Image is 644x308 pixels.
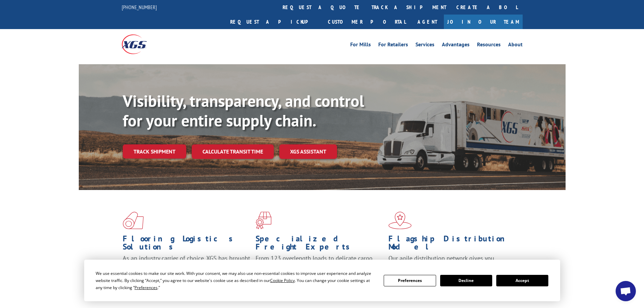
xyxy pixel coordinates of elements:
[123,212,144,229] img: xgs-icon-total-supply-chain-intelligence-red
[256,212,271,229] img: xgs-icon-focused-on-flooring-red
[415,42,434,49] a: Services
[123,254,250,278] span: As an industry carrier of choice, XGS has brought innovation and dedication to flooring logistics...
[616,281,636,301] div: Open chat
[384,275,436,286] button: Preferences
[225,15,323,29] a: Request a pickup
[122,4,157,10] a: [PHONE_NUMBER]
[323,15,411,29] a: Customer Portal
[388,235,516,254] h1: Flagship Distribution Model
[256,235,383,254] h1: Specialized Freight Experts
[123,90,364,131] b: Visibility, transparency, and control for your entire supply chain.
[192,144,274,159] a: Calculate transit time
[508,42,523,49] a: About
[350,42,371,49] a: For Mills
[135,285,158,290] span: Preferences
[270,278,295,283] span: Cookie Policy
[442,42,470,49] a: Advantages
[477,42,501,49] a: Resources
[256,254,383,284] p: From 123 overlength loads to delicate cargo, our experienced staff knows the best way to move you...
[496,275,548,286] button: Accept
[411,15,444,29] a: Agent
[388,212,412,229] img: xgs-icon-flagship-distribution-model-red
[123,235,251,254] h1: Flooring Logistics Solutions
[440,275,492,286] button: Decline
[96,270,376,291] div: We use essential cookies to make our site work. With your consent, we may also use non-essential ...
[123,144,186,159] a: Track shipment
[388,254,513,270] span: Our agile distribution network gives you nationwide inventory management on demand.
[378,42,408,49] a: For Retailers
[84,260,560,301] div: Cookie Consent Prompt
[444,15,523,29] a: Join Our Team
[279,144,337,159] a: XGS ASSISTANT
